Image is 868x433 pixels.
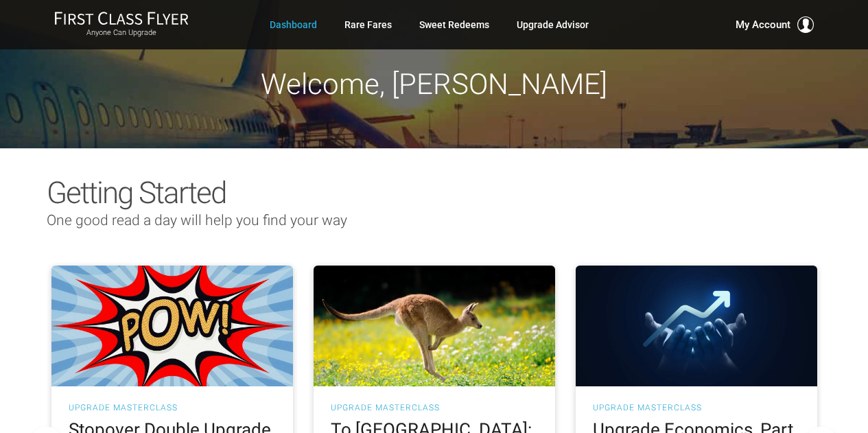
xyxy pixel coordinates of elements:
[47,212,347,229] span: One good read a day will help you find your way
[54,11,189,38] a: First Class FlyerAnyone Can Upgrade
[736,16,790,33] span: My Account
[54,11,189,25] img: First Class Flyer
[69,403,276,412] h3: UPGRADE MASTERCLASS
[54,28,189,38] small: Anyone Can Upgrade
[593,403,800,412] h3: UPGRADE MASTERCLASS
[331,403,538,412] h3: UPGRADE MASTERCLASS
[517,12,589,37] a: Upgrade Advisor
[419,12,489,37] a: Sweet Redeems
[270,12,317,37] a: Dashboard
[344,12,392,37] a: Rare Fares
[47,175,226,211] span: Getting Started
[261,67,607,101] span: Welcome, [PERSON_NAME]
[736,16,814,33] button: My Account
